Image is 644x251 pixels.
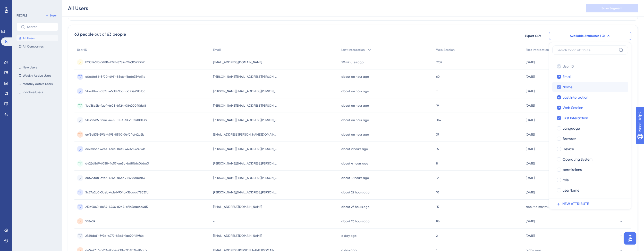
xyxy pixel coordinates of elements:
span: 108439 [85,219,95,223]
button: Inactive Users [16,89,58,95]
span: [EMAIL_ADDRESS][DOMAIN_NAME] [213,60,262,64]
span: c0a8fc86-5f00-4961-85c8-f6ade359b14d [85,75,146,79]
span: 19 [436,104,439,108]
time: about 22 hours ago [341,191,369,194]
span: 12 [436,176,439,180]
span: [PERSON_NAME][EMAIL_ADDRESS][PERSON_NAME][DOMAIN_NAME] [213,147,277,151]
time: [DATE] [526,104,535,107]
span: Available Attributes (13) [570,34,605,38]
span: Need Help? [12,1,32,7]
time: [DATE] [526,162,535,165]
span: Save Segment [601,6,623,10]
time: about 2 hours ago [341,147,368,151]
span: [EMAIL_ADDRESS][PERSON_NAME][DOMAIN_NAME] [213,132,277,137]
span: cc238bcf-42ee-43cc-8ef8-4407f56a914b [85,147,145,151]
span: - [620,234,622,238]
span: 236fbbd1-397d-4279-87d6-9ae70f12936b [85,234,144,238]
iframe: UserGuiding AI Assistant Launcher [622,231,638,246]
span: User ID [563,63,574,69]
input: Search [27,25,54,29]
button: All Companies [16,43,58,50]
span: Last Interaction [563,94,588,100]
time: [DATE] [526,219,535,223]
div: 63 people [107,31,126,37]
span: First Interaction [526,48,549,52]
button: All Users [16,35,58,41]
time: about an hour ago [341,118,369,122]
span: Browser [563,136,576,142]
span: [EMAIL_ADDRESS][DOMAIN_NAME] [213,234,262,238]
time: [DATE] [526,60,535,64]
time: about an hour ago [341,104,369,107]
time: [DATE] [526,133,535,136]
span: User ID [77,48,87,52]
time: about 17 hours ago [341,176,369,180]
span: Inactive Users [23,90,43,94]
span: Export CSV [525,34,541,38]
time: [DATE] [526,118,535,122]
span: [PERSON_NAME][EMAIL_ADDRESS][PERSON_NAME][DOMAIN_NAME] [213,161,277,166]
span: 8 [436,161,438,166]
span: d426d8d9-f058-4c57-ae5c-bd8fbfc0bba3 [85,161,149,166]
span: 15 [436,205,439,209]
span: Web Session [563,105,583,111]
span: c0529fa8-c9c6-426e-a4ef-712438cdcd47 [85,176,145,180]
span: [PERSON_NAME][EMAIL_ADDRESS][PERSON_NAME][DOMAIN_NAME] [213,118,277,122]
span: 86 [436,219,439,223]
button: Weekly Active Users [16,73,58,79]
button: New Users [16,64,58,70]
span: Operating System [563,156,592,162]
span: [PERSON_NAME][EMAIL_ADDRESS][PERSON_NAME][DOMAIN_NAME] [213,190,277,194]
span: First Interaction [563,115,588,121]
span: 10 [436,190,439,194]
span: 2 [436,234,438,238]
span: 1207 [436,60,442,64]
time: about 23 hours ago [341,219,369,223]
div: All Users [68,5,88,12]
span: Name [563,84,572,90]
span: [EMAIL_ADDRESS][DOMAIN_NAME] [213,205,262,209]
span: e6f5e833-39f6-4995-8590-06f04cf42a2b [85,132,144,137]
div: out of [95,31,106,37]
span: Monthly Active Users [23,82,53,86]
span: 5bed1fac-d82c-45d8-9a3f-3a73e49151ca [85,89,146,93]
time: [DATE] [526,234,535,238]
span: All Companies [23,44,44,49]
span: role [563,177,569,183]
time: a day ago [341,234,357,238]
time: [DATE] [526,75,535,79]
time: [DATE] [526,191,535,194]
span: New Users [23,65,37,69]
span: Device [563,146,574,152]
span: 5b3af785-f6ae-4695-8153-3d3d82a0b03a [85,118,147,122]
span: 1ba38c2b-faef-4605-b724-08420090fbf8 [85,104,146,108]
button: Available Attributes (13) [549,32,631,40]
time: about a month ago [526,205,554,209]
span: userName [563,187,579,193]
span: 11 [436,89,438,93]
span: 5c27a2c0-3beb-4de1-904a-32caad78537d [85,190,149,194]
span: Language [563,125,580,131]
button: Save Segment [586,4,638,12]
time: [DATE] [526,176,535,180]
span: 37 [436,132,439,137]
span: All Users [23,36,35,40]
span: 219a9060-8c34-4446-82a4-e3b5eae6e4d5 [85,205,148,209]
time: [DATE] [526,147,535,151]
time: about an hour ago [341,75,369,79]
time: about an hour ago [341,89,369,93]
span: [PERSON_NAME][EMAIL_ADDRESS][PERSON_NAME][DOMAIN_NAME] [213,176,277,180]
span: permissions [563,167,582,173]
span: ECCF46F3-348B-422E-8789-C163B5953B41 [85,60,145,64]
span: [PERSON_NAME][EMAIL_ADDRESS][PERSON_NAME][DOMAIN_NAME] [213,104,277,108]
span: NEW ATTRIBUTE [562,201,589,207]
span: - [213,219,215,223]
span: 104 [436,118,441,122]
time: about 4 hours ago [341,162,368,165]
span: Last Interaction [341,48,365,52]
time: [DATE] [526,89,535,93]
span: Email [213,48,221,52]
span: Weekly Active Users [23,74,51,78]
